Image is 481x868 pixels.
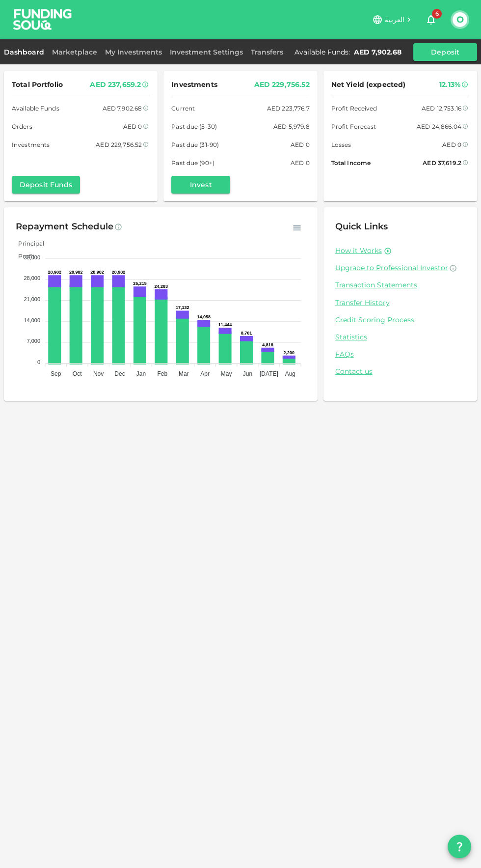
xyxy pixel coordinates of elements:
div: AED 229,756.52 [254,79,310,91]
tspan: [DATE] [260,370,278,377]
tspan: 21,000 [24,296,40,302]
button: question [448,835,471,858]
div: AED 0 [123,121,142,132]
span: Principal [11,240,44,247]
tspan: Sep [51,370,61,377]
a: Upgrade to Professional Investor [335,263,465,273]
a: Dashboard [4,48,48,56]
div: AED 7,902.68 [354,48,401,56]
a: Marketplace [48,48,101,56]
span: Past due (31-90) [171,140,219,150]
a: Contact us [335,367,465,376]
a: FAQs [335,350,465,359]
span: Losses [331,140,351,150]
div: Available Funds : [294,48,350,56]
div: AED 5,979.8 [273,121,310,132]
span: Total Portfolio [12,79,63,91]
tspan: 0 [37,359,40,365]
span: 6 [432,9,442,19]
div: AED 0 [291,158,310,168]
div: AED 0 [291,140,310,150]
div: AED 0 [442,140,461,150]
a: Credit Scoring Process [335,315,465,325]
span: Upgrade to Professional Investor [335,263,448,272]
button: Deposit [413,43,477,61]
span: Profit [11,252,35,260]
tspan: 28,000 [24,275,40,281]
span: Available Funds [12,103,59,113]
tspan: 7,000 [27,338,41,344]
span: Profit Forecast [331,121,376,132]
tspan: Mar [179,370,189,377]
a: Statistics [335,333,465,342]
button: Invest [171,176,230,194]
div: AED 7,902.68 [103,103,142,113]
a: Transfers [247,48,287,56]
span: Total Income [331,158,371,168]
tspan: Apr [200,370,210,377]
span: Investments [171,79,217,91]
div: AED 37,619.2 [423,158,461,168]
span: Orders [12,121,32,132]
tspan: 14,000 [24,317,40,323]
tspan: Aug [285,370,295,377]
tspan: Feb [157,370,167,377]
span: العربية [385,15,404,24]
span: Quick Links [335,221,388,232]
div: Repayment Schedule [16,219,113,235]
div: AED 24,866.04 [417,121,461,132]
tspan: Dec [114,370,125,377]
button: O [453,12,467,27]
span: Net Yield (expected) [331,79,406,91]
tspan: Jan [136,370,146,377]
a: My Investments [101,48,166,56]
div: AED 223,776.7 [267,103,310,113]
tspan: 35,000 [24,254,40,260]
tspan: Jun [243,370,252,377]
tspan: Nov [93,370,104,377]
span: Investments [12,140,50,150]
button: 6 [421,10,441,29]
a: Transaction Statements [335,280,465,290]
a: Transfer History [335,298,465,308]
a: How it Works [335,246,382,255]
span: Past due (5-30) [171,121,217,132]
span: Past due (90+) [171,158,214,168]
div: AED 229,756.52 [96,140,142,150]
span: Profit Received [331,103,377,113]
button: Deposit Funds [12,176,80,194]
div: 12.13% [439,79,460,91]
tspan: Oct [73,370,82,377]
a: Investment Settings [166,48,247,56]
div: AED 237,659.2 [90,79,141,91]
div: AED 12,753.16 [422,103,461,113]
span: Current [171,103,195,113]
tspan: May [221,370,232,377]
